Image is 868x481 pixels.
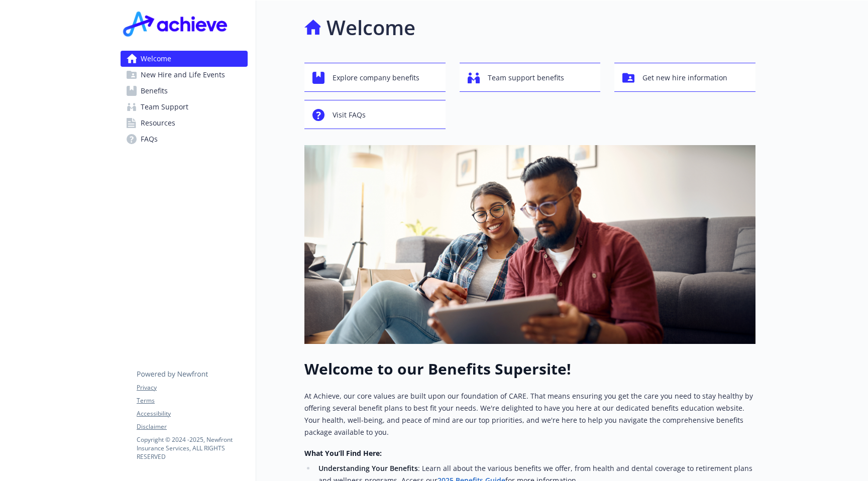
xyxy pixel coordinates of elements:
[327,13,415,43] h1: Welcome
[304,100,446,129] button: Visit FAQs
[137,409,247,418] a: Accessibility
[141,99,188,115] span: Team Support
[460,63,601,92] button: Team support benefits
[304,145,755,344] img: overview page banner
[614,63,755,92] button: Get new hire information
[121,51,248,67] a: Welcome
[121,83,248,99] a: Benefits
[137,383,247,392] a: Privacy
[333,68,419,87] span: Explore company benefits
[141,51,171,67] span: Welcome
[141,83,168,99] span: Benefits
[121,99,248,115] a: Team Support
[488,68,564,87] span: Team support benefits
[304,390,755,438] p: At Achieve, our core values are built upon our foundation of CARE. That means ensuring you get th...
[137,435,247,461] p: Copyright © 2024 - 2025 , Newfront Insurance Services, ALL RIGHTS RESERVED
[333,105,366,125] span: Visit FAQs
[318,463,418,473] strong: Understanding Your Benefits
[304,63,446,92] button: Explore company benefits
[121,67,248,83] a: New Hire and Life Events
[141,115,175,131] span: Resources
[304,448,382,458] strong: What You’ll Find Here:
[642,68,727,87] span: Get new hire information
[141,67,225,83] span: New Hire and Life Events
[121,131,248,147] a: FAQs
[121,115,248,131] a: Resources
[137,396,247,405] a: Terms
[137,422,247,431] a: Disclaimer
[141,131,158,147] span: FAQs
[304,360,755,378] h1: Welcome to our Benefits Supersite!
